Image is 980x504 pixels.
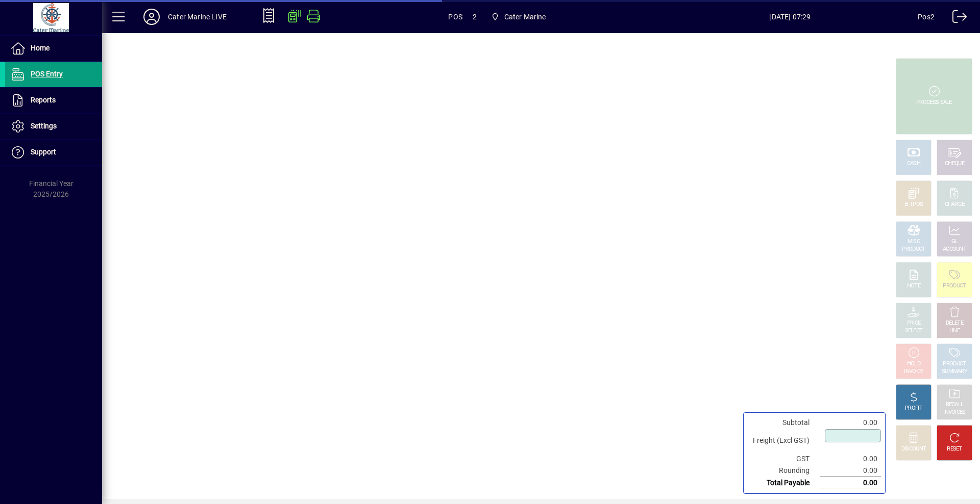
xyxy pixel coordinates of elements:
div: CHEQUE [945,160,964,168]
div: CHARGE [945,201,965,208]
a: Logout [945,2,967,35]
div: DELETE [946,320,963,327]
div: PRODUCT [943,282,966,290]
td: Rounding [748,465,820,477]
div: PROCESS SALE [916,99,952,107]
div: PRODUCT [943,360,966,368]
div: RECALL [946,401,964,409]
td: GST [748,453,820,465]
td: 0.00 [820,453,881,465]
span: [DATE] 07:29 [663,9,918,25]
span: 2 [473,9,477,25]
td: 0.00 [820,465,881,477]
div: CASH [907,160,920,168]
td: 0.00 [820,417,881,429]
div: NOTE [907,282,920,290]
div: MISC [908,238,920,246]
span: Settings [31,122,57,130]
div: PROFIT [905,405,922,412]
td: Subtotal [748,417,820,429]
div: DISCOUNT [901,445,926,453]
span: POS Entry [31,70,63,78]
div: RESET [947,445,962,453]
span: Cater Marine [504,9,546,25]
div: PRODUCT [902,246,925,253]
div: SELECT [905,327,923,335]
a: Support [5,140,102,165]
span: Cater Marine [487,8,550,26]
span: Home [31,44,50,52]
td: 0.00 [820,477,881,489]
div: Cater Marine LIVE [168,9,227,25]
button: Profile [135,8,168,26]
div: LINE [949,327,960,335]
div: HOLD [907,360,920,368]
a: Reports [5,88,102,113]
a: Home [5,36,102,61]
div: ACCOUNT [943,246,966,253]
a: Settings [5,114,102,139]
div: GL [951,238,958,246]
span: POS [448,9,462,25]
td: Total Payable [748,477,820,489]
div: EFTPOS [904,201,923,208]
div: SUMMARY [942,368,967,376]
div: PRICE [907,320,921,327]
span: Support [31,148,56,156]
div: INVOICES [943,409,965,416]
td: Freight (Excl GST) [748,429,820,453]
div: Pos2 [918,9,935,25]
span: Reports [31,96,56,104]
div: INVOICE [904,368,923,376]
